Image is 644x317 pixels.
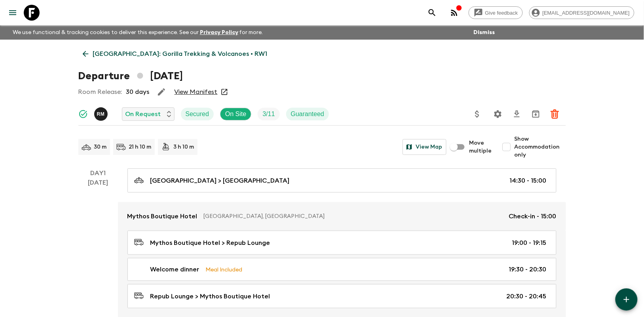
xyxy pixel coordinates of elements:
[78,109,88,119] svg: Synced Successfully
[126,87,150,97] p: 30 days
[481,10,522,16] span: Give feedback
[5,5,21,21] button: menu
[512,238,547,248] p: 19:00 - 19:15
[509,106,525,122] button: Download CSV
[94,110,109,116] span: Renson Mburu
[515,135,566,159] span: Show Accommodation only
[509,265,547,274] p: 19:30 - 20:30
[424,5,440,21] button: search adventures
[186,109,209,119] p: Secured
[469,106,485,122] button: Update Price, Early Bird Discount and Costs
[220,108,251,120] div: On Site
[78,68,183,84] h1: Departure [DATE]
[9,25,266,40] p: We use functional & tracking cookies to deliver this experience. See our for more.
[127,168,557,193] a: [GEOGRAPHIC_DATA] > [GEOGRAPHIC_DATA]14:30 - 15:00
[175,88,218,96] a: View Manifest
[472,27,497,38] button: Dismiss
[174,143,194,151] p: 3 h 10 m
[150,265,199,274] p: Welcome dinner
[93,49,268,59] p: [GEOGRAPHIC_DATA]: Gorilla Trekking & Volcanoes • RW1
[181,108,214,120] div: Secured
[469,139,492,155] span: Move multiple
[510,176,547,185] p: 14:30 - 15:00
[97,111,105,117] p: R M
[225,109,246,119] p: On Site
[78,46,272,62] a: [GEOGRAPHIC_DATA]: Gorilla Trekking & Volcanoes • RW1
[403,139,446,155] button: View Map
[129,143,152,151] p: 21 h 10 m
[469,6,523,19] a: Give feedback
[509,212,557,221] p: Check-in - 15:00
[94,143,107,151] p: 30 m
[291,109,325,119] p: Guaranteed
[529,6,635,19] div: [EMAIL_ADDRESS][DOMAIN_NAME]
[78,87,122,97] p: Room Release:
[490,106,506,122] button: Settings
[528,106,544,122] button: Archive (Completed, Cancelled or Unsynced Departures only)
[78,168,118,178] p: Day 1
[507,292,547,301] p: 20:30 - 20:45
[150,176,290,185] p: [GEOGRAPHIC_DATA] > [GEOGRAPHIC_DATA]
[150,238,270,248] p: Mythos Boutique Hotel > Repub Lounge
[538,10,634,16] span: [EMAIL_ADDRESS][DOMAIN_NAME]
[204,212,503,220] p: [GEOGRAPHIC_DATA], [GEOGRAPHIC_DATA]
[118,202,566,231] a: Mythos Boutique Hotel[GEOGRAPHIC_DATA], [GEOGRAPHIC_DATA]Check-in - 15:00
[150,292,270,301] p: Repub Lounge > Mythos Boutique Hotel
[94,107,109,121] button: RM
[125,109,161,119] p: On Request
[262,109,275,119] p: 3 / 11
[127,231,557,255] a: Mythos Boutique Hotel > Repub Lounge19:00 - 19:15
[127,258,557,281] a: Welcome dinnerMeal Included19:30 - 20:30
[200,30,238,35] a: Privacy Policy
[258,108,279,120] div: Trip Fill
[127,284,557,308] a: Repub Lounge > Mythos Boutique Hotel20:30 - 20:45
[547,106,563,122] button: Delete
[206,265,243,274] p: Meal Included
[127,212,198,221] p: Mythos Boutique Hotel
